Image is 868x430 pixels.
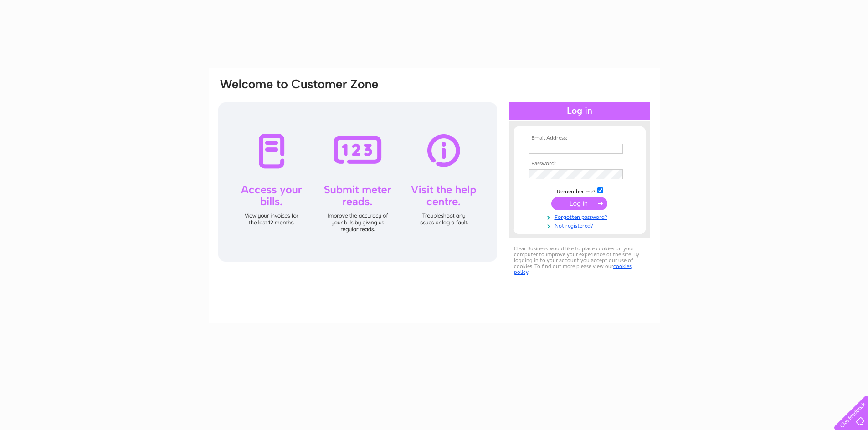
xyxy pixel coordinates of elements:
[551,197,607,210] input: Submit
[529,212,632,221] a: Forgotten password?
[527,135,632,142] th: Email Address:
[514,263,632,275] a: cookies policy
[529,221,632,229] a: Not registered?
[527,161,632,167] th: Password:
[509,241,650,280] div: Clear Business would like to place cookies on your computer to improve your experience of the sit...
[527,186,632,195] td: Remember me?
